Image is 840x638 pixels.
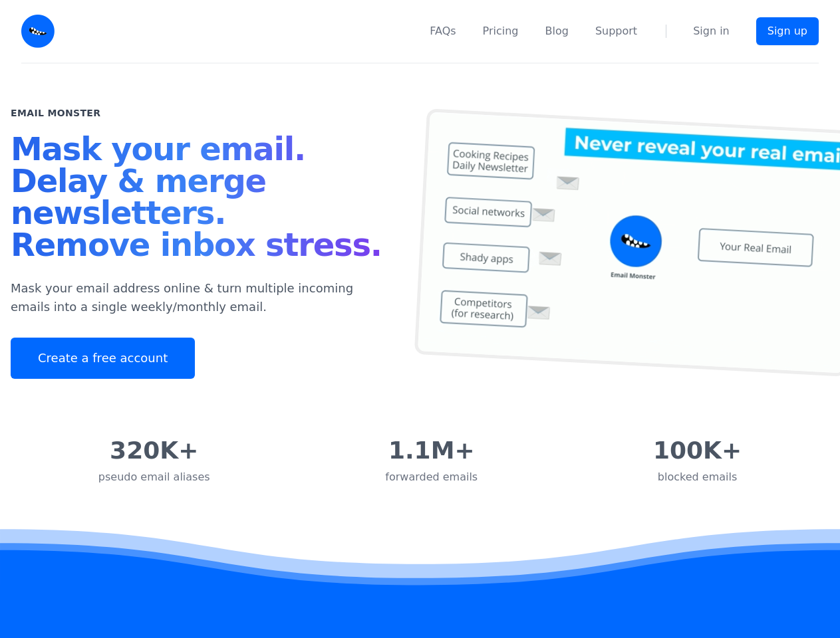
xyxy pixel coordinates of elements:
a: Create a free account [11,338,195,379]
a: FAQs [430,23,456,39]
a: Blog [545,23,569,39]
h2: Email Monster [11,106,100,120]
div: forwarded emails [385,469,478,485]
div: 1.1M+ [385,437,478,464]
a: Sign up [756,17,819,45]
div: 320K+ [98,437,210,464]
img: Email Monster [21,15,55,48]
div: blocked emails [653,469,742,485]
h1: Mask your email. Delay & merge newsletters. Remove inbox stress. [11,133,388,266]
a: Pricing [483,23,519,39]
a: Support [595,23,637,39]
div: pseudo email aliases [98,469,210,485]
a: Sign in [693,23,730,39]
p: Mask your email address online & turn multiple incoming emails into a single weekly/monthly email. [11,279,388,316]
div: 100K+ [653,437,742,464]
